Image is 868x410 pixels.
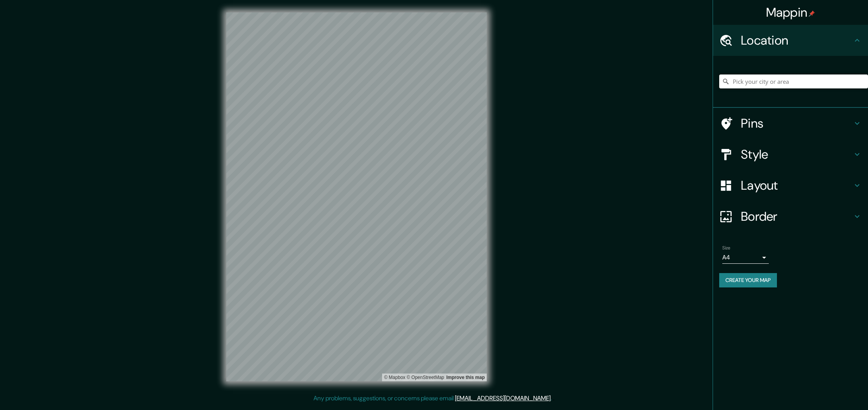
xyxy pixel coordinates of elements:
[713,139,868,170] div: Style
[226,12,487,381] canvas: Map
[713,170,868,201] div: Layout
[553,394,555,403] div: .
[713,108,868,139] div: Pins
[446,375,485,380] a: Map feedback
[384,375,405,380] a: Mapbox
[719,273,777,287] button: Create your map
[722,245,730,251] label: Size
[741,209,852,224] h4: Border
[713,201,868,232] div: Border
[766,5,815,20] h4: Mappin
[722,251,769,264] div: A4
[719,74,868,88] input: Pick your city or area
[741,178,852,193] h4: Layout
[313,394,552,403] p: Any problems, suggestions, or concerns please email .
[552,394,553,403] div: .
[741,33,852,48] h4: Location
[713,25,868,56] div: Location
[741,147,852,162] h4: Style
[809,10,815,17] img: pin-icon.png
[741,116,852,131] h4: Pins
[406,375,444,380] a: OpenStreetMap
[455,394,551,402] a: [EMAIL_ADDRESS][DOMAIN_NAME]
